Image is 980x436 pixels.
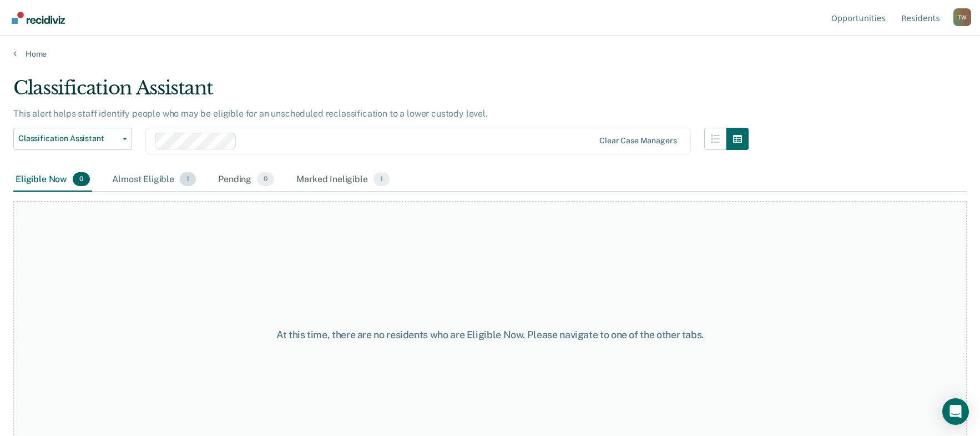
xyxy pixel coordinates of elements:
[110,168,198,192] div: Almost Eligible1
[257,172,274,187] span: 0
[13,77,749,108] div: Classification Assistant
[252,329,728,341] div: At this time, there are no residents who are Eligible Now. Please navigate to one of the other tabs.
[953,8,971,26] div: T W
[373,172,390,187] span: 1
[13,128,132,150] button: Classification Assistant
[180,172,196,187] span: 1
[599,136,676,146] div: Clear case managers
[13,49,967,59] a: Home
[73,172,90,187] span: 0
[13,168,92,192] div: Eligible Now0
[216,168,276,192] div: Pending0
[18,134,118,143] span: Classification Assistant
[942,398,969,425] div: Open Intercom Messenger
[12,12,65,24] img: Recidiviz
[294,168,392,192] div: Marked Ineligible1
[13,108,488,119] p: This alert helps staff identify people who may be eligible for an unscheduled reclassification to...
[953,8,971,26] button: Profile dropdown button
